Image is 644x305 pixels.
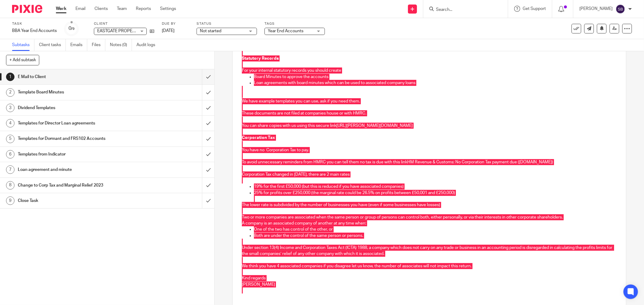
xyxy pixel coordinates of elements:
p: 19% for the first £50,000 (but this is reduced if you have associated companies) [254,184,617,190]
div: 9 [6,197,14,205]
p: We have example templates you can use, ask if you need them. [242,98,617,104]
h1: Dividend Templates [18,103,137,112]
p: These documents are not filed at companies house or with HMRC. [242,110,617,116]
p: 25% for profits over £250,000 (the marginal rate could be 26.5% on profits between £50,001 and £2... [254,190,617,196]
a: Emails [70,39,87,51]
label: Due by [162,21,189,26]
h1: Close Task [18,196,137,205]
span: [DATE] [162,29,175,33]
div: BBA Year End Accounts [12,28,57,34]
img: Pixie [12,5,42,13]
strong: Corporation Tax [242,136,275,140]
p: You have no Corporation Tax to pay. [242,147,617,153]
p: [PERSON_NAME] [579,6,613,12]
p: Under section 13(4) Income and Corporation Taxes Act (ICTA) 1988, a company which does not carry ... [242,245,617,257]
div: 4 [6,119,14,127]
a: Email [75,6,85,12]
p: Loan agreements with board minutes which can be used to associated company loans [254,80,617,86]
span: Get Support [523,7,546,11]
h1: Templates from Indicator [18,150,137,159]
label: Task [12,21,57,26]
p: [PERSON_NAME] [242,281,617,288]
h1: Templates for Director Loan agreements [18,119,137,128]
button: + Add subtask [6,55,39,65]
a: Notes (0) [110,39,132,51]
h1: Templates for Dormant and FRS102 Accounts [18,134,137,143]
input: Search [435,7,490,13]
p: A company is an associated company of another at any time when: [242,220,617,226]
div: 3 [6,104,14,112]
div: 7 [6,165,14,174]
a: Audit logs [136,39,160,51]
div: 0 [69,25,75,32]
span: Year End Accounts [268,29,303,33]
label: Status [197,21,257,26]
p: The lower rate is subdivided by the number of businesses you have (even if some businesses have l... [242,202,617,208]
p: One of the two has control of the other, or [254,226,617,232]
p: Both are under the control of the same person or persons. [254,233,617,239]
h1: Template Board Minutes [18,88,137,97]
small: /9 [71,27,75,30]
h1: Change to Corp Tax and Marginal Relief 2023 [18,181,137,190]
a: Settings [160,6,176,12]
div: 2 [6,88,14,97]
a: HM Revenue & Customs: No Corporation Tax payment due ([DOMAIN_NAME]) [407,160,553,164]
label: Tags [264,21,325,26]
h1: E Mail to Client [18,72,137,81]
div: 6 [6,150,14,159]
p: Kind regards [242,275,617,281]
p: Board Minutes to approve the accounts [254,74,617,80]
a: Team [117,6,127,12]
span: Not started [200,29,221,33]
strong: Statutory Records [242,56,279,61]
a: [URL][PERSON_NAME][DOMAIN_NAME] [336,124,413,128]
h1: Loan agreement and minute [18,165,137,174]
a: Work [56,6,66,12]
div: 5 [6,135,14,143]
p: To avoid unnecessary reminders from HMRC you can tell them no tax is due with this link [242,159,617,165]
p: For your internal statutory records you should create [242,68,617,74]
label: Client [94,21,154,26]
a: Subtasks [12,39,34,51]
div: 8 [6,181,14,190]
p: Corporation Tax changed in [DATE], there are 2 main rates [242,171,617,178]
a: Reports [136,6,151,12]
span: EASTGATE PROPERTY DEVELOPMENT LIMITED [97,29,188,33]
a: Clients [95,6,108,12]
a: Files [92,39,105,51]
a: Client tasks [39,39,66,51]
div: 1 [6,73,14,81]
img: svg%3E [616,4,625,14]
p: We think you have 4 associated companies if you disagree let us know, the number of associates wi... [242,263,617,269]
p: Two or more companies are associated when the same person or group of persons can control both, e... [242,214,617,220]
p: You can share copies with us using this secure link [242,123,617,129]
